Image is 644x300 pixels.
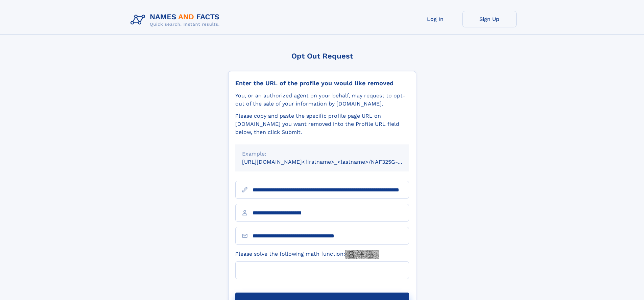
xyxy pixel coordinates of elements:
a: Sign Up [462,11,517,27]
small: [URL][DOMAIN_NAME]<firstname>_<lastname>/NAF325G-xxxxxxxx [242,159,422,165]
a: Log In [408,11,462,27]
label: Please solve the following math function: [235,250,379,259]
div: Enter the URL of the profile you would like removed [235,79,409,87]
div: You, or an authorized agent on your behalf, may request to opt-out of the sale of your informatio... [235,92,409,108]
img: Logo Names and Facts [128,11,225,29]
div: Opt Out Request [228,52,416,60]
div: Please copy and paste the specific profile page URL on [DOMAIN_NAME] you want removed into the Pr... [235,112,409,136]
div: Example: [242,150,402,158]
